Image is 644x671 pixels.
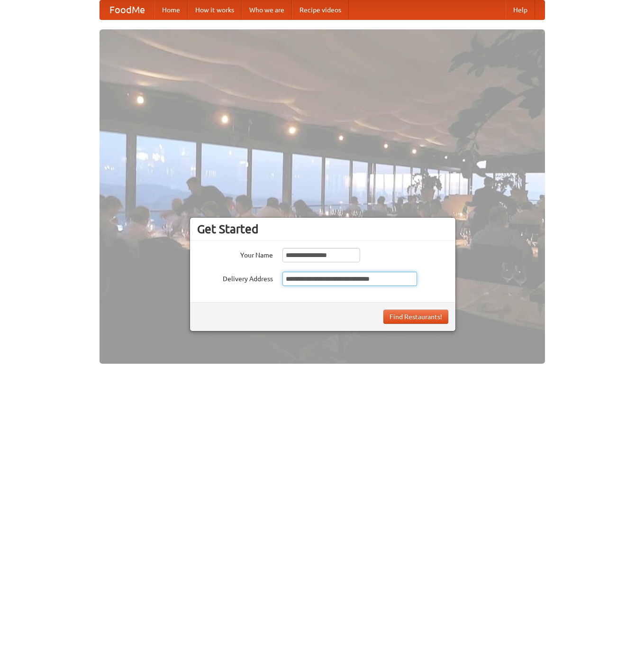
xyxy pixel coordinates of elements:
label: Delivery Address [197,272,273,284]
a: Who we are [242,0,292,19]
label: Your Name [197,248,273,260]
a: Help [506,0,535,19]
button: Find Restaurants! [383,310,448,324]
a: Recipe videos [292,0,349,19]
a: Home [154,0,188,19]
h3: Get Started [197,222,448,236]
a: How it works [188,0,242,19]
a: FoodMe [100,0,154,19]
